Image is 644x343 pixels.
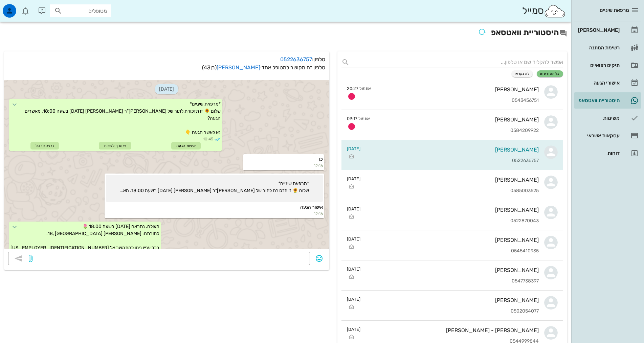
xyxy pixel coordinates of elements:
div: 0502054077 [366,308,539,314]
div: [PERSON_NAME] [366,297,539,303]
span: 10:45 [203,136,213,142]
div: עסקאות אשראי [577,133,620,138]
span: כן [319,156,323,162]
small: [DATE] [347,236,360,242]
span: (בן ) [202,64,217,71]
div: 0584209922 [375,128,539,134]
div: היסטוריית וואטסאפ [577,98,620,103]
a: דוחות [574,145,641,161]
div: [PERSON_NAME] - [PERSON_NAME] [366,327,539,334]
span: *מרפאת שיניים* שלום 🌻 זו תזכורת לתור של [PERSON_NAME]"ר [PERSON_NAME] [DATE] בשעה 18:00. מאשרים ה... [120,180,309,201]
div: 0543456751 [376,98,539,104]
button: לא נקראו [512,70,533,77]
a: [PERSON_NAME] [574,22,641,38]
div: נצטרך לשנות [99,142,131,150]
div: [PERSON_NAME] [366,267,539,273]
div: דוחות [577,151,620,156]
div: 0522870043 [366,218,539,224]
div: [PERSON_NAME] [375,116,539,123]
h2: היסטוריית וואטסאפ [4,26,567,41]
a: עסקאות אשראי [574,128,641,144]
a: אישורי הגעה [574,75,641,91]
p: טלפון: [8,55,325,64]
div: משימות [577,115,620,121]
span: כל ההודעות [540,72,560,76]
small: אתמול 20:27 [347,85,371,92]
span: 43 [204,64,210,71]
a: משימות [574,110,641,126]
div: [PERSON_NAME] [376,86,539,93]
small: אתמול 09:17 [347,115,370,122]
small: [DATE] [347,296,360,302]
div: סמייל [522,4,566,18]
div: 0522636757 [366,158,539,164]
div: 0547738397 [366,278,539,284]
div: [PERSON_NAME] [366,207,539,213]
span: אישור הגעה [300,204,323,210]
span: לא נקראו [515,72,530,76]
a: [PERSON_NAME] [217,64,260,71]
div: [PERSON_NAME] [577,27,620,33]
div: נרצה לבטל [30,142,59,150]
div: תיקים רפואיים [577,63,620,68]
span: [DATE] [155,84,178,94]
div: [PERSON_NAME] [366,146,539,153]
div: 0585003525 [366,188,539,194]
small: 12:16 [106,211,323,217]
span: תג [20,5,24,9]
small: [DATE] [347,206,360,212]
a: תגהיסטוריית וואטסאפ [574,92,641,109]
a: תיקים רפואיים [574,57,641,73]
small: [DATE] [347,145,360,152]
button: כל ההודעות [537,70,563,77]
div: אישורי הגעה [577,80,620,86]
span: מרפאת שיניים [600,7,629,13]
div: [PERSON_NAME] [366,177,539,183]
small: 12:16 [244,163,323,169]
div: [PERSON_NAME] [366,237,539,243]
div: רשימת המתנה [577,45,620,50]
span: מעולה. נתראה [DATE] בשעה 18:00 🌷 כתובתנו: [PERSON_NAME] 18, [GEOGRAPHIC_DATA]. בכל עניין ניתן להת... [10,224,159,251]
small: [DATE] [347,176,360,182]
p: טלפון זה מקושר למטופל אחד: [8,64,325,72]
div: 0545410935 [366,248,539,254]
div: אישור הגעה [171,142,201,150]
img: SmileCloud logo [544,4,566,18]
a: רשימת המתנה [574,40,641,56]
small: [DATE] [347,326,360,333]
a: 0522636757 [280,56,312,63]
input: אפשר להקליד שם או טלפון... [352,57,563,68]
small: [DATE] [347,266,360,272]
